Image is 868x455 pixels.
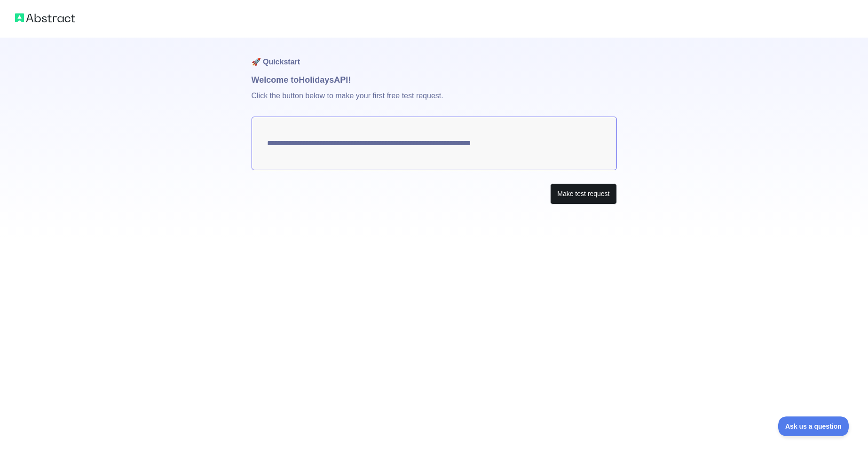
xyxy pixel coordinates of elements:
p: Click the button below to make your first free test request. [252,86,617,117]
iframe: Toggle Customer Support [778,416,849,436]
h1: Welcome to Holidays API! [252,73,617,86]
h1: 🚀 Quickstart [252,38,617,73]
img: Abstract logo [15,11,75,24]
button: Make test request [550,183,616,204]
